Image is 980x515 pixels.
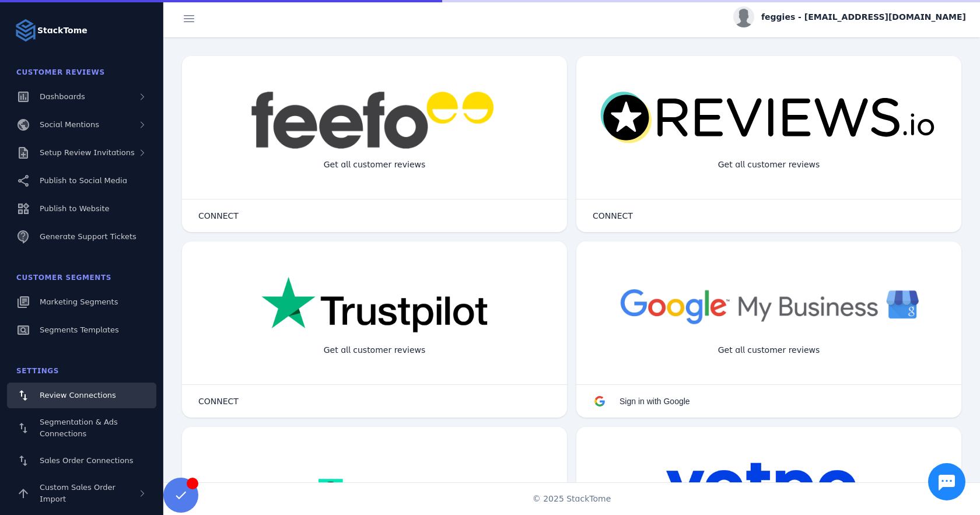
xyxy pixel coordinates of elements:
[733,6,754,27] img: profile.jpg
[40,297,118,306] span: Marketing Segments
[7,168,156,194] a: Publish to Social Media
[40,232,136,241] span: Generate Support Tickets
[40,418,118,438] span: Segmentation & Ads Connections
[761,11,966,23] span: feggies - [EMAIL_ADDRESS][DOMAIN_NAME]
[40,483,116,503] span: Custom Sales Order Import
[40,148,135,157] span: Setup Review Invitations
[7,383,156,408] a: Review Connections
[40,120,99,129] span: Social Mentions
[7,289,156,315] a: Marketing Segments
[612,276,926,335] img: googlebusiness.png
[581,204,645,227] button: CONNECT
[249,91,500,149] img: feefo.png
[7,317,156,343] a: Segments Templates
[40,204,109,213] span: Publish to Website
[7,448,156,474] a: Sales Order Connections
[16,367,59,375] span: Settings
[7,224,156,250] a: Generate Support Tickets
[709,335,829,366] div: Get all customer reviews
[198,212,239,220] span: CONNECT
[619,397,690,406] span: Sign in with Google
[16,68,105,76] span: Customer Reviews
[40,176,127,185] span: Publish to Social Media
[40,325,119,334] span: Segments Templates
[314,149,435,180] div: Get all customer reviews
[37,24,87,37] strong: StackTome
[581,390,702,413] button: Sign in with Google
[198,397,239,405] span: CONNECT
[40,456,133,465] span: Sales Order Connections
[733,6,966,27] button: feggies - [EMAIL_ADDRESS][DOMAIN_NAME]
[709,149,829,180] div: Get all customer reviews
[533,493,611,505] span: © 2025 StackTome
[40,92,85,101] span: Dashboards
[593,212,633,220] span: CONNECT
[14,19,37,42] img: Logo image
[600,91,938,145] img: reviewsio.svg
[7,411,156,446] a: Segmentation & Ads Connections
[314,335,435,366] div: Get all customer reviews
[187,204,250,227] button: CONNECT
[40,391,116,400] span: Review Connections
[187,390,250,413] button: CONNECT
[261,276,487,335] img: trustpilot.png
[16,274,111,282] span: Customer Segments
[7,196,156,222] a: Publish to Website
